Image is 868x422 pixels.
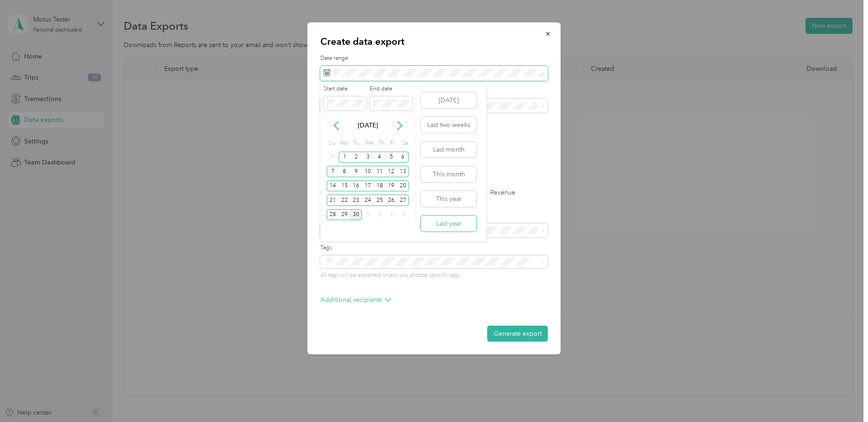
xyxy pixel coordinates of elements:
[388,137,397,150] div: Fr
[363,137,374,150] div: We
[327,195,339,206] div: 21
[362,166,374,177] div: 10
[339,209,350,221] div: 29
[817,371,868,422] iframe: Everlance-gr Chat Button Frame
[386,209,397,221] div: 3
[351,137,360,150] div: Tu
[339,152,350,163] div: 1
[327,166,339,177] div: 7
[487,326,548,342] button: Generate export
[339,195,350,206] div: 22
[421,117,476,133] button: Last two weeks
[397,195,409,206] div: 27
[350,209,362,221] div: 30
[327,180,339,192] div: 14
[320,35,548,48] p: Create data export
[350,152,362,163] div: 2
[350,195,362,206] div: 23
[350,166,362,177] div: 9
[362,195,374,206] div: 24
[421,166,476,182] button: This month
[374,166,386,177] div: 11
[320,295,391,305] p: Additional recipients
[386,152,397,163] div: 5
[397,180,409,192] div: 20
[327,152,339,163] div: 31
[339,137,349,150] div: Mo
[374,152,386,163] div: 4
[397,166,409,177] div: 13
[400,137,409,150] div: Sa
[320,54,548,63] label: Date range
[374,195,386,206] div: 25
[362,209,374,221] div: 1
[339,180,350,192] div: 15
[324,85,366,93] label: Start date
[320,271,548,280] p: All tags will be exported unless you choose specific tags.
[327,209,339,221] div: 28
[386,195,397,206] div: 26
[320,244,548,252] label: Tags
[397,209,409,221] div: 4
[386,166,397,177] div: 12
[374,209,386,221] div: 2
[362,180,374,192] div: 17
[349,121,387,130] p: [DATE]
[377,137,386,150] div: Th
[386,180,397,192] div: 19
[370,85,413,93] label: End date
[421,92,476,108] button: [DATE]
[362,152,374,163] div: 3
[350,180,362,192] div: 16
[421,142,476,158] button: Last month
[397,152,409,163] div: 6
[481,190,515,196] label: Revenue
[339,166,350,177] div: 8
[374,180,386,192] div: 18
[421,191,476,207] button: This year
[327,137,335,150] div: Su
[421,216,476,232] button: Last year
